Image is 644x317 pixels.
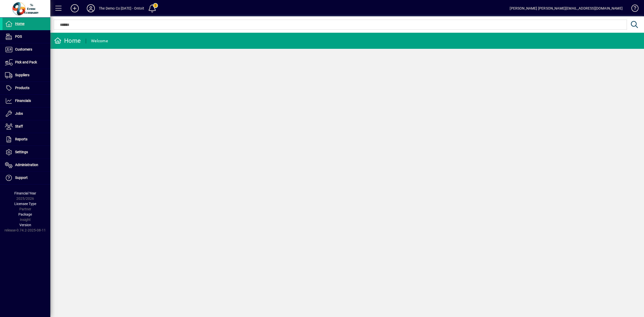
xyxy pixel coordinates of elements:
[15,22,24,26] span: Home
[3,159,50,171] a: Administration
[15,163,38,167] span: Administration
[3,95,50,107] a: Financials
[510,4,623,12] div: [PERSON_NAME] [PERSON_NAME][EMAIL_ADDRESS][DOMAIN_NAME]
[15,176,28,180] span: Support
[15,86,29,90] span: Products
[54,37,81,45] div: Home
[3,172,50,184] a: Support
[3,146,50,158] a: Settings
[3,133,50,146] a: Reports
[3,43,50,56] a: Customers
[14,202,36,206] span: Licensee Type
[628,1,638,17] a: Knowledge Base
[3,56,50,69] a: Pick and Pack
[3,120,50,133] a: Staff
[67,4,83,13] button: Add
[83,4,99,13] button: Profile
[15,73,29,77] span: Suppliers
[15,111,23,115] span: Jobs
[14,191,36,195] span: Financial Year
[91,37,108,45] div: Welcome
[3,107,50,120] a: Jobs
[3,30,50,43] a: POS
[15,124,23,128] span: Staff
[15,60,37,64] span: Pick and Pack
[99,4,144,12] div: The Demo Co [DATE] - Ontoit
[15,47,32,51] span: Customers
[3,82,50,94] a: Products
[19,223,31,227] span: Version
[15,34,22,38] span: POS
[15,99,31,103] span: Financials
[18,212,32,216] span: Package
[3,69,50,82] a: Suppliers
[15,137,27,141] span: Reports
[15,150,28,154] span: Settings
